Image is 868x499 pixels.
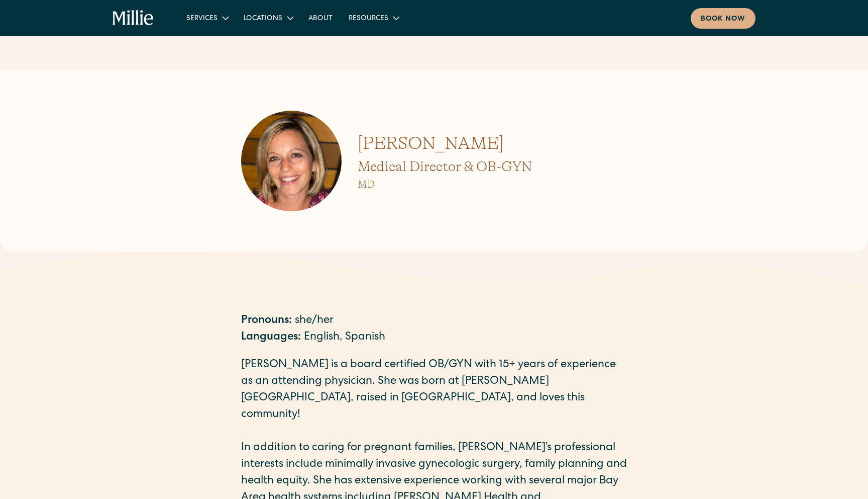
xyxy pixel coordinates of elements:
img: Amy Kane profile photo [241,111,342,211]
div: she/her [295,313,334,329]
a: Book now [691,8,755,29]
h1: [PERSON_NAME] [358,130,532,157]
a: About [300,10,341,26]
h3: MD [358,177,532,192]
div: Services [178,10,236,26]
a: home [113,10,154,26]
div: Resources [341,10,406,26]
h2: Medical Director & OB-GYN [358,157,532,177]
div: Book now [701,14,745,25]
div: Locations [236,10,300,26]
strong: Languages: [241,332,301,343]
div: Resources [349,14,388,24]
div: Locations [244,14,282,24]
div: English, Spanish [304,329,385,346]
strong: Pronouns: [241,315,292,326]
div: Services [186,14,218,24]
p: [PERSON_NAME] is a board certified OB/GYN with 15+ years of experience as an attending physician.... [241,357,627,424]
